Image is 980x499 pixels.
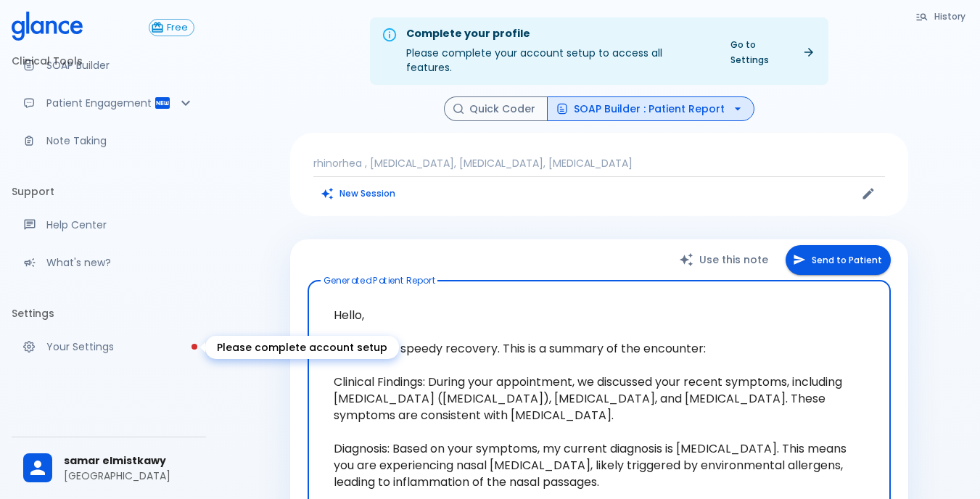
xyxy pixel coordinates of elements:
[12,125,206,157] a: Advanced note-taking
[12,44,206,78] li: Clinical Tools
[406,22,710,81] div: Please complete your account setup to access all features.
[406,26,710,42] div: Complete your profile
[664,245,786,275] button: Use this note
[149,19,206,36] a: Click to view or change your subscription
[161,22,194,33] span: Free
[12,174,206,209] li: Support
[444,96,548,122] button: Quick Coder
[64,453,194,469] span: samar elmistkawy
[12,296,206,331] li: Settings
[46,218,194,232] p: Help Center
[857,183,879,205] button: Edit
[205,336,399,359] div: Please complete account setup
[46,96,154,110] p: Patient Engagement
[12,247,206,279] div: Recent updates and feature releases
[547,96,754,122] button: SOAP Builder : Patient Report
[12,87,206,119] div: Patient Reports & Referrals
[64,469,194,483] p: [GEOGRAPHIC_DATA]
[908,6,974,27] button: History
[12,331,206,363] a: Please complete account setup
[149,19,194,36] button: Free
[313,156,885,170] p: rhinorhea , [MEDICAL_DATA], [MEDICAL_DATA], [MEDICAL_DATA]
[46,339,194,354] p: Your Settings
[722,34,823,70] a: Go to Settings
[12,209,206,241] a: Get help from our support team
[46,133,194,148] p: Note Taking
[12,443,206,493] div: samar elmistkawy[GEOGRAPHIC_DATA]
[46,255,194,270] p: What's new?
[786,245,891,275] button: Send to Patient
[313,183,404,204] button: Clears all inputs and results.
